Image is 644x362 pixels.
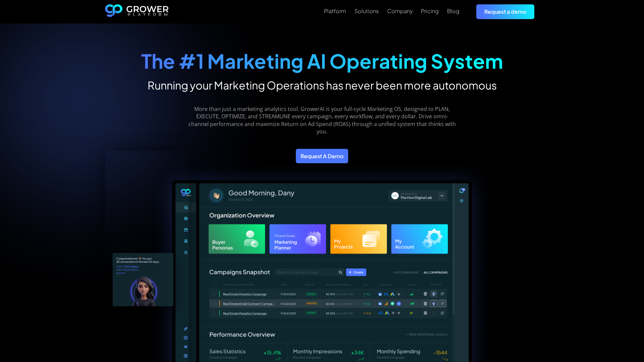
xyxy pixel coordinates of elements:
a: Request A Demo [296,149,348,163]
a: Company [387,7,413,15]
div: Company [387,8,413,14]
div: Blog [447,8,460,14]
a: Solutions [355,7,379,15]
strong: The #1 Marketing AI Operating System [141,49,503,73]
a: Blog [447,7,460,15]
p: More than just a marketing analytics tool. GrowerAI is your full-cycle Marketing OS, designed to ... [187,105,457,135]
h2: Running your Marketing Operations has never been more autonomous [141,78,503,92]
a: home [105,4,169,19]
a: Request a demo [476,4,534,19]
div: Platform [324,8,346,14]
a: Pricing [421,7,439,15]
a: Platform [324,7,346,15]
div: Solutions [355,8,379,14]
div: Pricing [421,8,439,14]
